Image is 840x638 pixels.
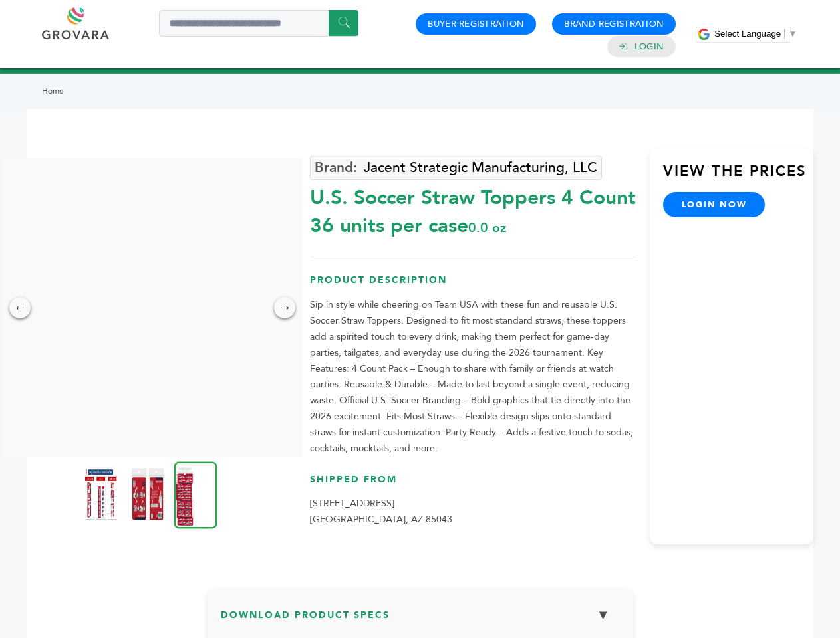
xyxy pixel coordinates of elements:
a: Login [634,41,664,53]
img: U.S. Soccer Straw Toppers – 4 Count 36 units per case 0.0 oz Product Label [84,467,118,520]
div: ← [9,297,31,318]
div: U.S. Soccer Straw Toppers 4 Count 36 units per case [310,177,636,240]
img: U.S. Soccer Straw Toppers – 4 Count 36 units per case 0.0 oz [174,461,217,528]
h3: Product Description [310,274,636,297]
button: ▼ [587,601,620,629]
div: → [274,297,295,318]
input: Search a product or brand... [159,10,358,37]
span: 0.0 oz [468,219,506,237]
h3: View the Prices [663,161,813,192]
img: U.S. Soccer Straw Toppers – 4 Count 36 units per case 0.0 oz [131,467,164,520]
a: Brand Registration [564,18,664,30]
a: Jacent Strategic Manufacturing, LLC [310,156,602,180]
span: Select Language [714,29,781,39]
span: ▼ [788,29,797,39]
p: Sip in style while cheering on Team USA with these fun and reusable U.S. Soccer Straw Toppers. De... [310,297,636,457]
h3: Shipped From [310,473,636,496]
a: Buyer Registration [428,18,524,30]
a: Home [42,86,64,96]
a: login now [663,192,766,217]
a: Select Language​ [714,29,797,39]
p: [STREET_ADDRESS] [GEOGRAPHIC_DATA], AZ 85043 [310,496,636,528]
